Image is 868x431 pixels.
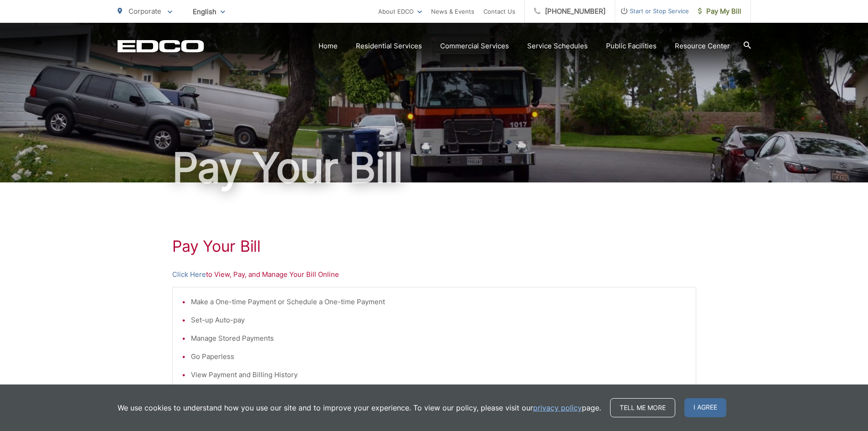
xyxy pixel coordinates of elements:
[378,6,422,17] a: About EDCO
[191,333,687,344] li: Manage Stored Payments
[118,145,751,191] h1: Pay Your Bill
[186,4,232,20] span: English
[440,41,509,52] a: Commercial Services
[191,296,687,307] li: Make a One-time Payment or Schedule a One-time Payment
[698,6,741,17] span: Pay My Bill
[606,41,657,52] a: Public Facilities
[527,41,588,52] a: Service Schedules
[172,269,696,280] p: to View, Pay, and Manage Your Bill Online
[191,369,687,380] li: View Payment and Billing History
[610,398,675,417] a: Tell me more
[118,402,601,413] p: We use cookies to understand how you use our site and to improve your experience. To view our pol...
[483,6,515,17] a: Contact Us
[172,269,206,280] a: Click Here
[533,402,582,413] a: privacy policy
[675,41,730,52] a: Resource Center
[172,237,696,255] h1: Pay Your Bill
[318,41,338,52] a: Home
[356,41,422,52] a: Residential Services
[431,6,474,17] a: News & Events
[118,40,204,52] a: EDCD logo. Return to the homepage.
[191,315,687,326] li: Set-up Auto-pay
[128,7,161,16] span: Corporate
[684,398,726,417] span: I agree
[191,351,687,362] li: Go Paperless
